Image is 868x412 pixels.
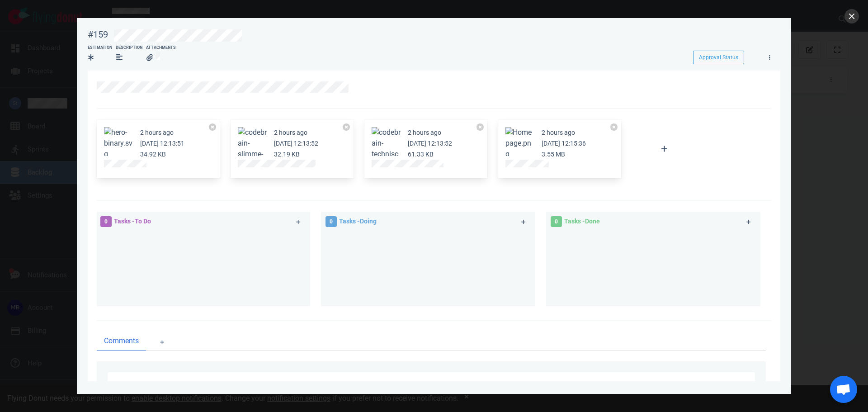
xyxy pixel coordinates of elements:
button: Zoom image [238,127,267,170]
small: 3.55 MB [542,151,565,158]
small: 34.92 KB [140,151,166,158]
button: Zoom image [505,127,534,160]
span: Tasks - Doing [339,218,377,225]
div: Estimation [88,45,112,51]
div: Open de chat [830,376,857,403]
button: Approval Status [693,51,744,64]
small: [DATE] 12:13:51 [140,140,184,147]
button: close [844,9,859,24]
span: Comments [104,336,139,346]
small: [DATE] 12:15:36 [542,140,586,147]
div: Description [116,45,142,51]
small: 2 hours ago [542,129,575,136]
button: Zoom image [372,127,401,170]
small: 61.33 KB [408,151,434,158]
span: Tasks - Done [564,218,600,225]
span: 0 [100,216,112,227]
span: 0 [325,216,337,227]
div: Attachments [146,45,176,51]
small: 2 hours ago [274,129,307,136]
small: 2 hours ago [140,129,174,136]
span: 0 [551,216,562,227]
small: 2 hours ago [408,129,441,136]
small: [DATE] 12:13:52 [274,140,318,147]
div: #159 [88,29,108,40]
span: Tasks - To Do [114,218,151,225]
small: [DATE] 12:13:52 [408,140,452,147]
small: 32.19 KB [274,151,300,158]
button: Zoom image [104,127,133,160]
